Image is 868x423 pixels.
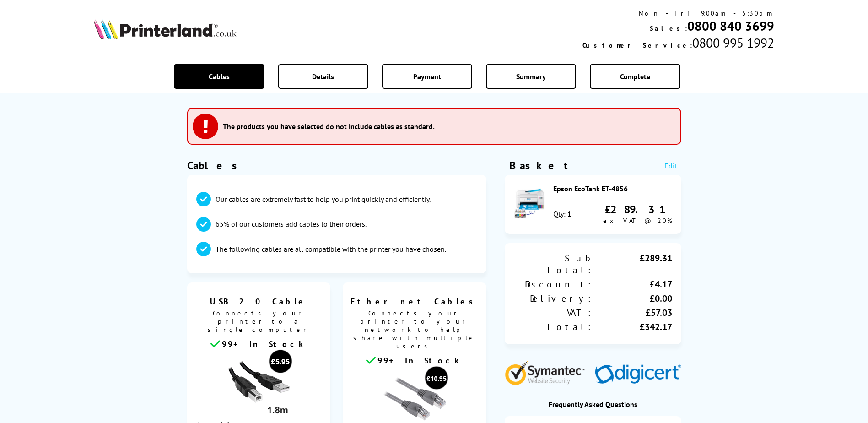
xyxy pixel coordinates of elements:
[194,296,324,307] span: USB 2.0 Cable
[216,244,446,254] p: The following cables are all compatible with the printer you have chosen.
[593,321,672,333] div: £342.17
[505,359,591,385] img: Symantec Website Security
[216,194,431,204] p: Our cables are extremely fast to help you print quickly and efficiently.
[514,252,593,276] div: Sub Total:
[603,217,672,225] span: ex VAT @ 20%
[223,122,435,131] h3: The products you have selected do not include cables as standard.
[582,41,692,49] span: Customer Service:
[687,17,774,34] a: 0800 840 3699
[94,19,237,39] img: Printerland Logo
[664,161,677,170] a: Edit
[514,293,593,304] div: Delivery:
[222,339,307,349] span: 99+ In Stock
[509,158,569,173] div: Basket
[516,72,546,81] span: Summary
[650,24,687,33] span: Sales:
[514,307,593,319] div: VAT:
[192,307,326,338] span: Connects your printer to a single computer
[620,72,650,81] span: Complete
[593,307,672,319] div: £57.03
[413,72,441,81] span: Payment
[593,293,672,304] div: £0.00
[187,158,486,173] h1: Cables
[347,307,482,355] span: Connects your printer to your network to help share with multiple users
[692,34,774,51] span: 0800 995 1992
[582,9,774,17] div: Mon - Fri 9:00am - 5:30pm
[514,321,593,333] div: Total:
[595,364,681,385] img: Digicert
[593,252,672,276] div: £289.31
[350,296,480,307] span: Ethernet Cables
[553,184,672,193] div: Epson EcoTank ET-4856
[312,72,334,81] span: Details
[514,188,546,220] img: Epson EcoTank ET-4856
[216,219,367,229] p: 65% of our customers add cables to their orders.
[224,349,293,418] img: usb cable
[603,202,672,217] div: £289.31
[377,355,463,366] span: 99+ In Stock
[593,278,672,290] div: £4.17
[505,400,681,409] div: Frequently Asked Questions
[553,209,571,218] div: Qty: 1
[514,278,593,290] div: Discount:
[209,72,230,81] span: Cables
